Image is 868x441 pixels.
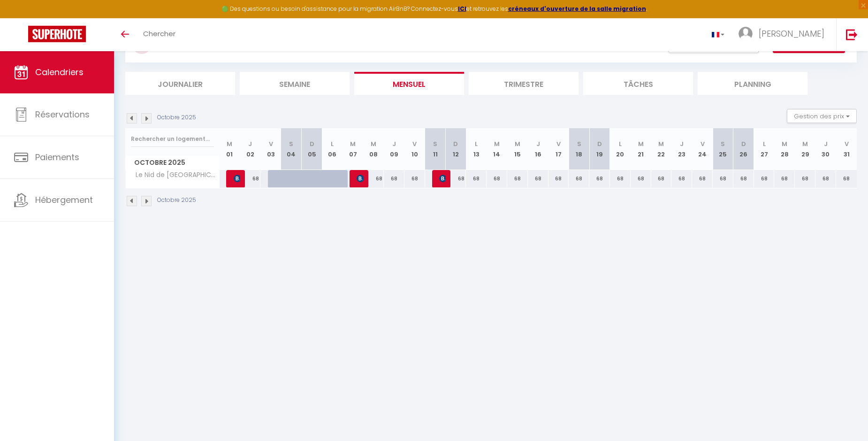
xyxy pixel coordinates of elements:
abbr: D [597,139,602,148]
th: 19 [589,128,610,170]
li: Journalier [125,72,235,95]
div: 68 [466,170,487,187]
th: 17 [548,128,569,170]
div: 68 [795,170,815,187]
th: 20 [610,128,631,170]
th: 27 [754,128,775,170]
div: 68 [836,170,857,187]
span: Réservations [35,108,90,120]
abbr: V [269,139,273,148]
th: 10 [404,128,425,170]
div: 68 [363,170,384,187]
abbr: L [331,139,334,148]
li: Trimestre [469,72,579,95]
div: 68 [569,170,589,187]
abbr: M [227,139,232,148]
th: 28 [774,128,795,170]
th: 22 [651,128,672,170]
div: 68 [589,170,610,187]
div: 68 [815,170,836,187]
div: 68 [240,170,260,187]
button: Ouvrir le widget de chat LiveChat [8,4,36,32]
th: 31 [836,128,857,170]
div: 68 [548,170,569,187]
p: Octobre 2025 [157,113,196,122]
th: 25 [713,128,733,170]
li: Planning [698,72,807,95]
abbr: M [350,139,356,148]
abbr: D [741,139,746,148]
th: 30 [815,128,836,170]
img: logout [846,29,858,40]
th: 16 [528,128,548,170]
abbr: M [371,139,376,148]
th: 29 [795,128,815,170]
abbr: M [802,139,808,148]
th: 21 [631,128,651,170]
p: Octobre 2025 [157,196,196,205]
abbr: M [638,139,644,148]
div: 68 [713,170,733,187]
th: 05 [302,128,322,170]
div: 68 [631,170,651,187]
th: 12 [445,128,466,170]
abbr: V [412,139,417,148]
div: 68 [733,170,754,187]
th: 09 [384,128,404,170]
abbr: S [289,139,293,148]
abbr: L [763,139,766,148]
abbr: J [248,139,252,148]
img: Super Booking [28,26,86,42]
input: Rechercher un logement... [131,131,214,147]
th: 02 [240,128,260,170]
img: ... [739,27,753,41]
abbr: S [577,139,581,148]
a: Chercher [136,18,183,51]
a: créneaux d'ouverture de la salle migration [508,5,646,13]
th: 03 [260,128,281,170]
abbr: V [556,139,561,148]
span: [PERSON_NAME] [439,170,446,187]
span: Chercher [143,29,175,39]
div: 68 [754,170,775,187]
span: Octobre 2025 [126,156,219,170]
li: Mensuel [354,72,464,95]
th: 13 [466,128,487,170]
th: 15 [507,128,528,170]
abbr: J [680,139,684,148]
div: 68 [692,170,713,187]
a: ... [PERSON_NAME] [731,18,836,51]
abbr: J [392,139,396,148]
div: 68 [528,170,548,187]
abbr: V [700,139,705,148]
a: ICI [458,5,466,13]
th: 06 [322,128,343,170]
span: [PERSON_NAME] [234,170,241,187]
th: 04 [281,128,302,170]
abbr: M [782,139,787,148]
div: 68 [384,170,404,187]
abbr: M [658,139,664,148]
th: 01 [220,128,240,170]
abbr: J [824,139,828,148]
div: 68 [507,170,528,187]
abbr: V [845,139,849,148]
li: Tâches [583,72,693,95]
abbr: L [475,139,478,148]
div: 68 [774,170,795,187]
div: 68 [487,170,507,187]
span: Hébergement [35,194,93,206]
div: 68 [610,170,631,187]
th: 23 [671,128,692,170]
th: 24 [692,128,713,170]
th: 08 [363,128,384,170]
span: Le Nid de [GEOGRAPHIC_DATA] [127,170,221,180]
span: Paiements [35,151,79,163]
span: Calendriers [35,66,84,78]
abbr: L [619,139,622,148]
th: 14 [487,128,507,170]
abbr: S [433,139,437,148]
th: 18 [569,128,589,170]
